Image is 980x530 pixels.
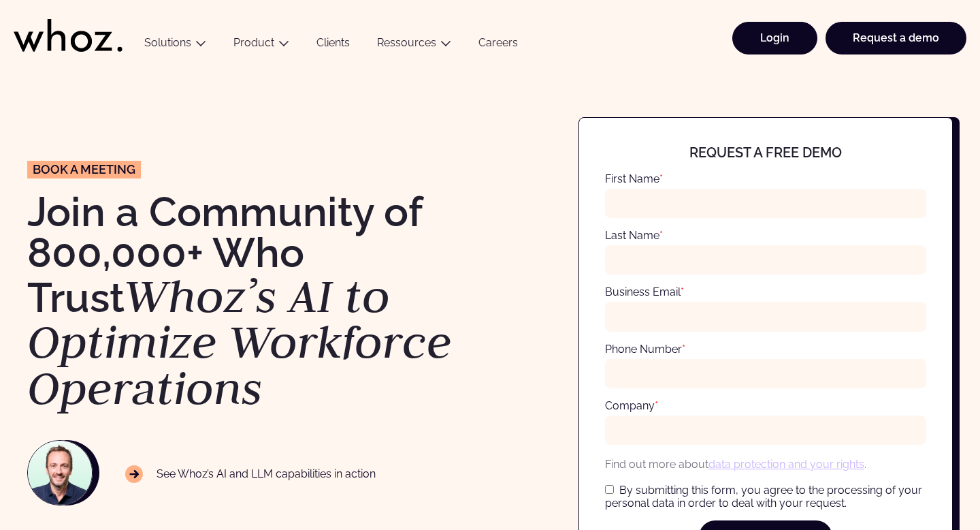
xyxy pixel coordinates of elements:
[131,36,220,54] button: Solutions
[303,36,363,54] a: Clients
[27,266,452,418] em: Whoz’s AI to Optimize Workforce Operations
[621,145,911,160] h4: Request a free demo
[27,191,476,411] h1: Join a Community of 800,000+ Who Trust
[605,172,663,185] label: First Name
[233,36,274,49] a: Product
[890,440,961,511] iframe: Chatbot
[605,485,614,494] input: By submitting this form, you agree to the processing of your personal data in order to deal with ...
[28,441,92,505] img: NAWROCKI-Thomas.jpg
[605,399,658,412] label: Company
[465,36,532,54] a: Careers
[708,458,864,471] a: data protection and your rights
[605,343,685,356] label: Phone Number
[826,22,966,54] a: Request a demo
[125,465,376,483] p: See Whoz’s AI and LLM capabilities in action
[605,285,684,298] label: Business Email
[732,22,817,54] a: Login
[363,36,465,54] button: Ressources
[605,229,663,242] label: Last Name
[605,484,922,510] span: By submitting this form, you agree to the processing of your personal data in order to deal with ...
[220,36,303,54] button: Product
[377,36,436,49] a: Ressources
[605,456,926,473] p: Find out more about .
[33,163,135,176] span: Book a meeting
